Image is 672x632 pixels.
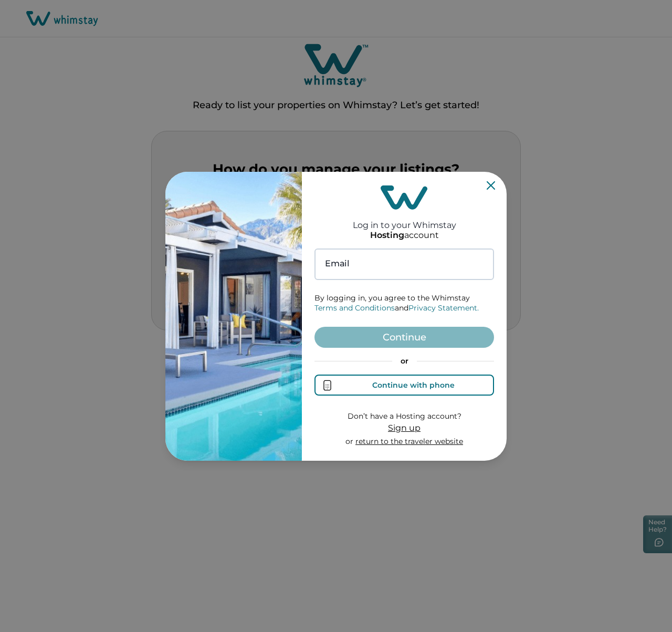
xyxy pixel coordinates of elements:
[314,303,395,313] a: Terms and Conditions
[381,185,428,210] img: login-logo
[353,210,456,230] h2: Log in to your Whimstay
[355,437,463,446] a: return to the traveler website
[372,381,455,389] div: Continue with phone
[487,181,495,190] button: Close
[165,172,302,461] img: auth-banner
[314,356,494,367] p: or
[345,437,463,447] p: or
[370,230,439,241] p: account
[345,411,463,422] p: Don’t have a Hosting account?
[314,327,494,348] button: Continue
[314,293,494,314] p: By logging in, you agree to the Whimstay and
[388,423,421,433] span: Sign up
[370,230,404,241] p: Hosting
[408,303,479,313] a: Privacy Statement.
[314,375,494,396] button: Continue with phone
